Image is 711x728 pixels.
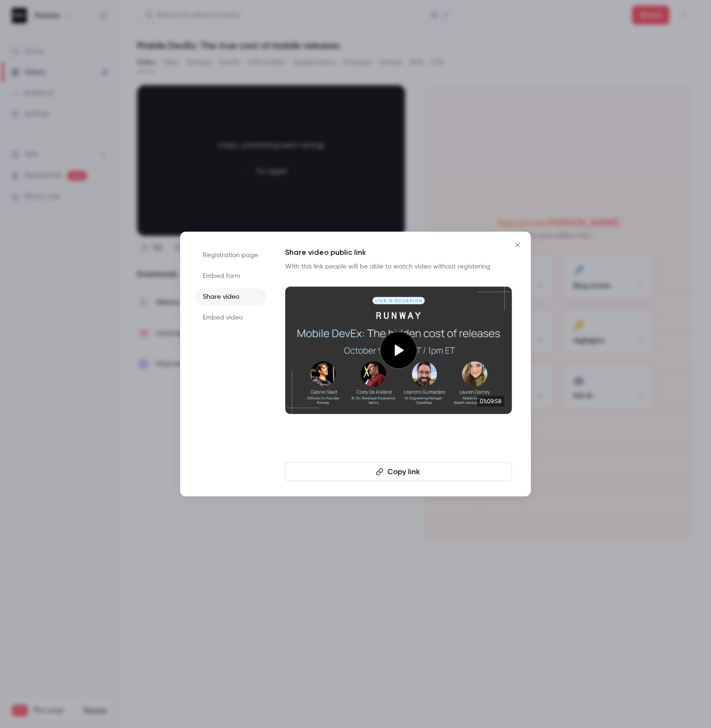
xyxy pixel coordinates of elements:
h1: Share video public link [285,247,512,258]
button: Close [508,235,527,254]
li: Embed video [195,309,266,326]
button: Copy link [285,462,512,481]
li: Registration page [195,247,266,264]
span: 01:09:58 [477,396,504,407]
li: Share video [195,288,266,305]
li: Embed form [195,268,266,285]
a: 01:09:58 [285,286,512,414]
p: With this link people will be able to watch video without registering [285,262,512,271]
